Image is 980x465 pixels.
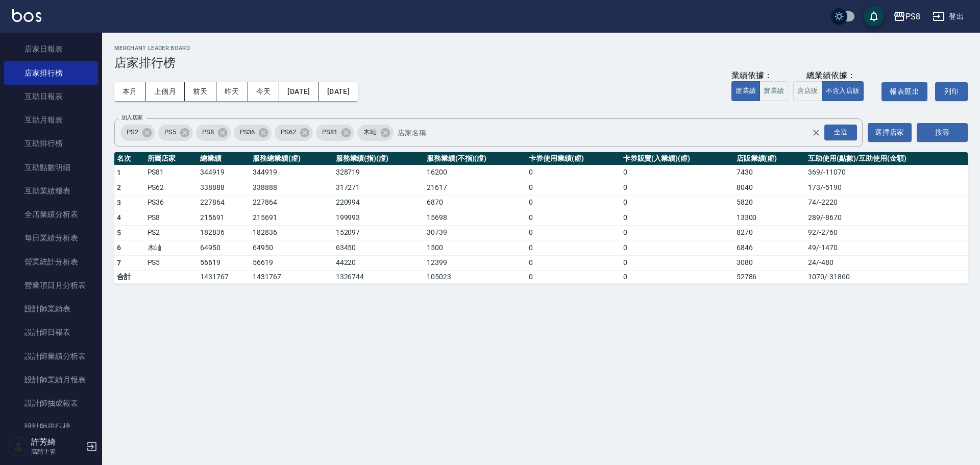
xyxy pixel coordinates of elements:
a: 設計師排行榜 [4,415,98,438]
td: 199993 [333,210,424,226]
a: 店家日報表 [4,37,98,61]
td: 338888 [250,180,333,195]
label: 加入店家 [121,114,143,121]
th: 總業績 [198,152,250,165]
td: 0 [621,271,734,284]
td: 182836 [198,225,250,240]
span: 2 [117,183,121,191]
div: PS62 [275,125,313,141]
button: 含店販 [793,81,822,101]
th: 名次 [114,152,145,165]
button: save [864,6,884,27]
th: 服務業績(不指)(虛) [424,152,526,165]
a: 營業項目月分析表 [4,274,98,297]
a: 設計師日報表 [4,321,98,344]
div: 木屾 [357,125,394,141]
a: 互助排行榜 [4,132,98,155]
td: 1431767 [198,271,250,284]
button: 虛業績 [731,81,760,101]
span: PS8 [196,127,220,137]
button: 昨天 [216,82,248,101]
span: 1 [117,168,121,177]
a: 每日業績分析表 [4,226,98,250]
td: 0 [526,195,621,210]
span: 木屾 [357,127,383,137]
span: PS62 [275,127,302,137]
td: 56619 [250,255,333,271]
td: 49 / -1470 [805,240,968,256]
td: 173 / -5190 [805,180,968,195]
a: 設計師抽成報表 [4,391,98,415]
td: 0 [621,225,734,240]
button: Open [822,123,859,142]
span: 4 [117,213,121,222]
img: Person [8,436,29,457]
td: 227864 [250,195,333,210]
td: 63450 [333,240,424,256]
button: 上個月 [146,82,185,101]
table: a dense table [114,152,968,284]
td: 合計 [114,271,145,284]
td: 0 [621,240,734,256]
td: 215691 [250,210,333,226]
td: 344919 [198,165,250,180]
button: Clear [809,126,823,140]
td: 0 [621,255,734,271]
td: 0 [526,210,621,226]
td: 289 / -8670 [805,210,968,226]
th: 服務業績(指)(虛) [333,152,424,165]
a: 店家排行榜 [4,61,98,85]
button: 選擇店家 [868,123,912,142]
td: PS62 [145,180,198,195]
td: 15698 [424,210,526,226]
td: 1070 / -31860 [805,271,968,284]
td: 220994 [333,195,424,210]
span: 3 [117,199,121,207]
h2: Merchant Leader Board [114,45,968,52]
div: PS8 [905,10,920,23]
th: 卡券販賣(入業績)(虛) [621,152,734,165]
td: 21617 [424,180,526,195]
td: 0 [526,225,621,240]
td: 182836 [250,225,333,240]
td: 338888 [198,180,250,195]
td: 227864 [198,195,250,210]
td: 0 [526,255,621,271]
td: PS8 [145,210,198,226]
input: 店家名稱 [395,124,829,141]
th: 服務總業績(虛) [250,152,333,165]
img: Logo [12,9,41,22]
div: PS8 [196,125,231,141]
button: 登出 [928,7,968,26]
span: PS81 [316,127,344,137]
span: PS36 [234,127,261,137]
a: 營業統計分析表 [4,250,98,274]
td: 328719 [333,165,424,180]
p: 高階主管 [31,447,83,456]
div: 總業績依據： [806,70,855,81]
a: 互助業績報表 [4,179,98,203]
td: 0 [526,180,621,195]
button: 報表匯出 [881,82,927,101]
td: 12399 [424,255,526,271]
td: 7430 [734,165,806,180]
td: 24 / -480 [805,255,968,271]
button: 實業績 [759,81,788,101]
a: 設計師業績月報表 [4,368,98,391]
th: 互助使用(點數)/互助使用(金額) [805,152,968,165]
span: PS2 [120,127,144,137]
div: PS5 [158,125,193,141]
td: 1326744 [333,271,424,284]
span: 6 [117,243,121,252]
td: 木屾 [145,240,198,256]
th: 卡券使用業績(虛) [526,152,621,165]
td: 16200 [424,165,526,180]
div: 全選 [824,125,857,140]
button: 列印 [935,82,968,101]
td: PS81 [145,165,198,180]
span: 5 [117,229,121,237]
td: 5820 [734,195,806,210]
td: 3080 [734,255,806,271]
td: 152097 [333,225,424,240]
th: 店販業績(虛) [734,152,806,165]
